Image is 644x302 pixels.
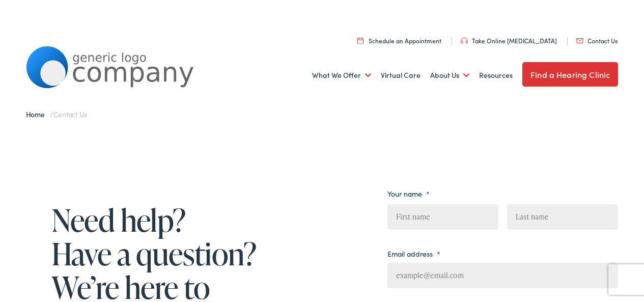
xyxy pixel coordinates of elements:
a: Contact Us [576,36,618,45]
input: example@email.com [387,263,619,288]
span: Contact Us [53,109,87,119]
span: / [26,109,87,119]
a: Resources [479,57,513,94]
a: Schedule an Appointment [357,36,441,45]
a: Virtual Care [381,57,421,94]
input: Last name [507,204,618,230]
input: First name [387,204,498,230]
label: Your name [387,189,430,198]
img: utility icon [461,38,468,44]
a: What We Offer [312,57,371,94]
img: utility icon [576,38,583,43]
img: utility icon [357,37,363,44]
a: Find a Hearing Clinic [522,62,618,87]
a: Home [26,109,50,119]
a: Take Online [MEDICAL_DATA] [461,36,557,45]
a: About Us [430,57,469,94]
label: Email address [387,249,440,258]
